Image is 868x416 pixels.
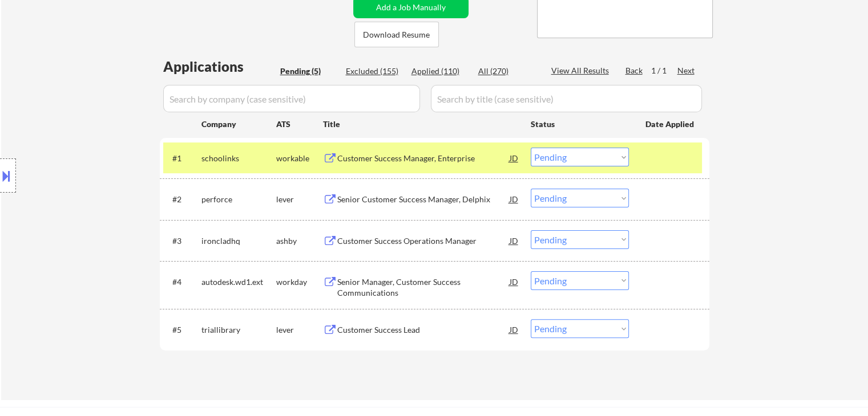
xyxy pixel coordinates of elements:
[625,65,644,76] div: Back
[163,60,276,74] div: Applications
[201,324,276,336] div: triallibrary
[354,22,439,47] button: Download Resume
[651,65,677,76] div: 1 / 1
[337,194,510,205] div: Senior Customer Success Manager, Delphix
[337,324,510,336] div: Customer Success Lead
[276,153,323,164] div: workable
[163,85,420,112] input: Search by company (case sensitive)
[346,66,403,77] div: Excluded (155)
[276,276,323,288] div: workday
[201,153,276,164] div: schoolinks
[276,324,323,336] div: lever
[280,66,337,77] div: Pending (5)
[276,119,323,130] div: ATS
[677,65,696,76] div: Next
[531,113,629,134] div: Status
[201,119,276,130] div: Company
[276,194,323,205] div: lever
[337,276,510,299] div: Senior Manager, Customer Success Communications
[172,324,192,336] div: #5
[201,194,276,205] div: perforce
[201,235,276,247] div: ironcladhq
[337,235,510,247] div: Customer Success Operations Manager
[551,65,612,76] div: View All Results
[411,66,469,77] div: Applied (110)
[172,276,192,288] div: #4
[508,271,520,292] div: JD
[337,153,510,164] div: Customer Success Manager, Enterprise
[645,119,696,130] div: Date Applied
[508,148,520,168] div: JD
[508,189,520,209] div: JD
[323,119,520,130] div: Title
[508,230,520,251] div: JD
[508,319,520,340] div: JD
[431,85,702,112] input: Search by title (case sensitive)
[201,276,276,288] div: autodesk.wd1.ext
[478,66,535,77] div: All (270)
[276,235,323,247] div: ashby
